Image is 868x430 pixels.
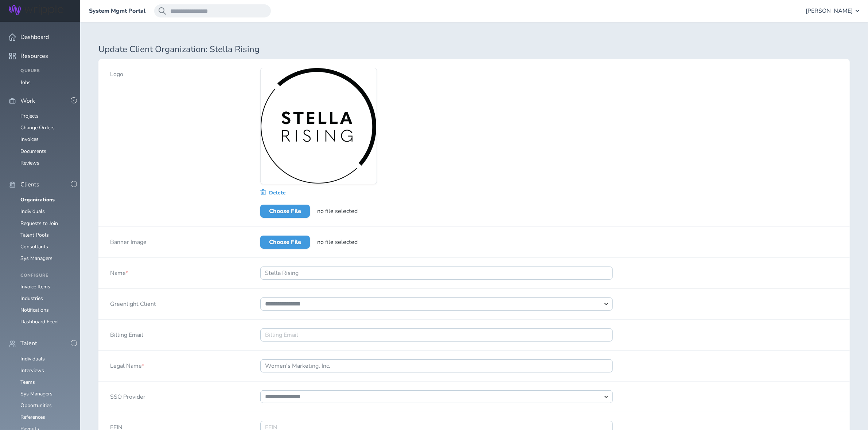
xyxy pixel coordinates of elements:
[20,136,39,143] a: Invoices
[20,255,52,262] a: Sys Managers
[20,367,44,374] a: Interviews
[110,390,145,401] label: SSO Provider
[20,340,37,347] span: Talent
[260,205,310,218] label: Choose File
[20,68,71,74] h4: Queues
[20,307,49,313] a: Notifications
[71,97,77,103] button: -
[20,181,39,188] span: Clients
[317,238,358,246] span: no file selected
[20,53,48,59] span: Resources
[71,340,77,346] button: -
[20,379,35,386] a: Teams
[9,5,63,15] img: Wripple
[71,181,77,187] button: -
[110,68,123,78] label: Logo
[20,283,50,290] a: Invoice Items
[98,44,850,55] h1: Update Client Organization: Stella Rising
[260,359,613,372] input: Legal Name
[20,318,58,325] a: Dashboard Feed
[20,390,52,397] a: Sys Managers
[20,295,43,302] a: Industries
[20,159,39,166] a: Reviews
[260,189,286,196] button: Delete
[269,190,286,196] span: Delete
[317,207,358,215] span: no file selected
[20,220,58,227] a: Requests to Join
[261,68,377,184] img: KY5TxAAAABklEQVQDACKyFCKBTbAUAAAAAElFTkSuQmCC
[20,355,45,362] a: Individuals
[20,34,49,40] span: Dashboard
[20,273,71,278] h4: Configure
[260,267,613,280] input: Name
[110,328,143,339] label: Billing Email
[260,328,613,342] input: Billing Email
[20,148,46,155] a: Documents
[20,124,55,131] a: Change Orders
[110,297,156,308] label: Greenlight Client
[20,79,31,86] a: Jobs
[20,414,45,421] a: References
[20,232,49,238] a: Talent Pools
[20,113,39,119] a: Projects
[806,8,853,14] span: [PERSON_NAME]
[20,402,52,409] a: Opportunities
[20,243,48,250] a: Consultants
[110,359,144,370] label: Legal Name
[20,196,55,203] a: Organizations
[20,98,35,104] span: Work
[20,208,45,215] a: Individuals
[110,267,128,277] label: Name
[260,236,310,249] label: Choose File
[806,4,859,17] button: [PERSON_NAME]
[89,8,145,14] a: System Mgmt Portal
[110,236,147,246] label: Banner Image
